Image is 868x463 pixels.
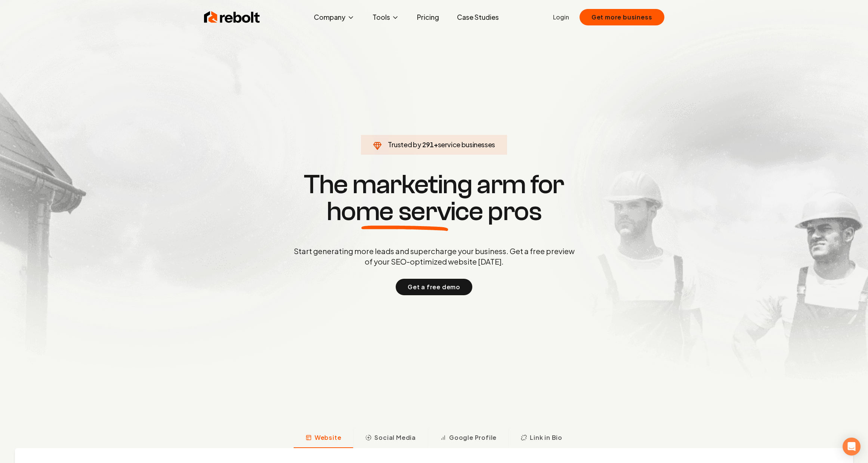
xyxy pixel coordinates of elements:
a: Pricing [411,10,445,25]
button: Get more business [580,9,664,25]
button: Google Profile [428,429,509,448]
p: Start generating more leads and supercharge your business. Get a free preview of your SEO-optimiz... [292,246,576,267]
span: Social Media [374,433,416,442]
span: Link in Bio [530,433,562,442]
span: 291 [422,139,434,150]
a: Case Studies [451,10,505,25]
a: Login [553,13,569,22]
span: home service [327,198,483,225]
span: + [434,140,438,149]
span: Website [315,433,342,442]
button: Social Media [353,429,428,448]
img: Rebolt Logo [204,10,260,25]
span: Trusted by [388,140,421,149]
button: Tools [367,10,405,25]
div: Open Intercom Messenger [843,438,861,456]
button: Company [308,10,361,25]
button: Link in Bio [509,429,574,448]
button: Website [294,429,353,448]
span: Google Profile [449,433,497,442]
button: Get a free demo [396,279,472,295]
h1: The marketing arm for pros [255,171,614,225]
span: service businesses [438,140,495,149]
